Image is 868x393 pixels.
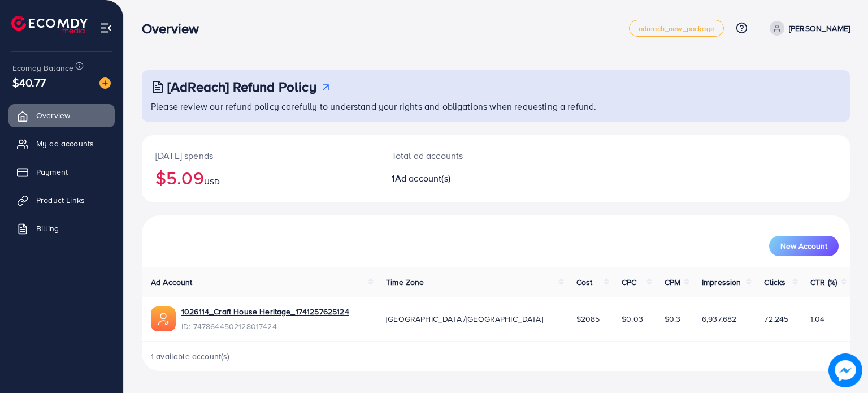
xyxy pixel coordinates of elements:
span: Overview [36,110,70,121]
a: Product Links [8,189,115,211]
span: Product Links [36,195,85,206]
span: CTR (%) [810,277,837,288]
span: Cost [576,277,593,288]
span: USD [204,176,220,187]
img: ic-ads-acc.e4c84228.svg [151,306,176,331]
h2: 1 [392,173,541,184]
span: Ecomdy Balance [12,62,73,74]
p: [PERSON_NAME] [789,21,850,35]
span: Time Zone [386,277,424,288]
p: Total ad accounts [392,149,541,162]
img: logo [11,16,88,33]
span: Payment [36,166,68,178]
img: image [99,77,111,89]
span: My ad accounts [36,138,94,149]
img: image [828,353,862,387]
span: Clicks [764,277,785,288]
img: menu [99,21,112,34]
h2: $5.09 [155,167,364,188]
span: 1.04 [810,313,825,325]
span: 72,245 [764,313,788,325]
a: adreach_new_package [629,20,724,37]
span: Billing [36,223,59,234]
span: Ad Account [151,277,193,288]
span: $2085 [576,313,600,325]
span: ID: 7478644502128017424 [181,321,349,332]
span: 1 available account(s) [151,351,230,362]
span: [GEOGRAPHIC_DATA]/[GEOGRAPHIC_DATA] [386,313,543,325]
span: CPC [622,277,636,288]
span: Impression [702,277,741,288]
span: CPM [665,277,680,288]
span: adreach_new_package [639,25,714,32]
span: $40.77 [12,74,46,90]
a: Payment [8,161,115,183]
a: My ad accounts [8,132,115,155]
span: Ad account(s) [395,172,450,184]
span: $0.3 [665,313,681,325]
a: Overview [8,104,115,127]
a: [PERSON_NAME] [765,21,850,36]
p: [DATE] spends [155,149,364,162]
p: Please review our refund policy carefully to understand your rights and obligations when requesti... [151,100,843,113]
span: $0.03 [622,313,643,325]
button: New Account [769,236,839,256]
span: 6,937,682 [702,313,736,325]
h3: Overview [142,20,208,37]
span: New Account [780,242,827,250]
h3: [AdReach] Refund Policy [167,79,316,95]
a: 1026114_Craft House Heritage_1741257625124 [181,306,349,317]
a: Billing [8,217,115,240]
